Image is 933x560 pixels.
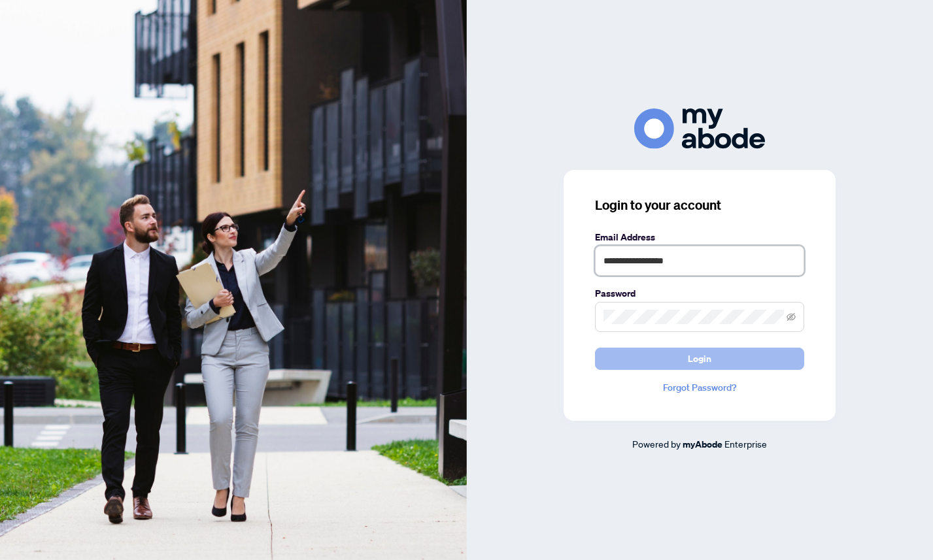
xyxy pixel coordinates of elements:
[787,312,796,321] span: eye-invisible
[724,438,767,450] span: Enterprise
[595,196,804,214] h3: Login to your account
[683,437,722,452] a: myAbode
[595,380,804,395] a: Forgot Password?
[634,108,765,148] img: ma-logo
[595,286,804,301] label: Password
[688,348,711,369] span: Login
[595,230,804,244] label: Email Address
[632,438,681,450] span: Powered by
[595,348,804,370] button: Login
